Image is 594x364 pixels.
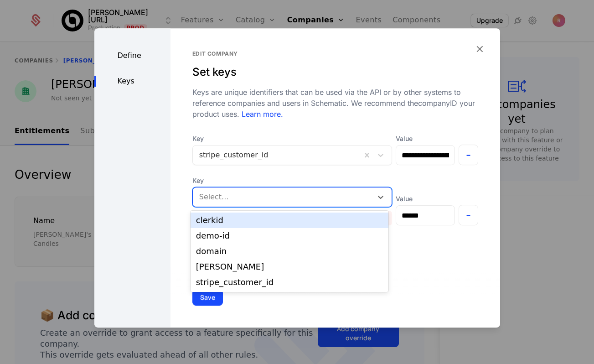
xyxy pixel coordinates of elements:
div: domain [196,247,383,255]
a: Learn more. [239,109,283,119]
div: Keys are unique identifiers that can be used via the API or by other systems to reference compani... [192,87,478,120]
button: - [459,145,478,165]
span: Key [192,176,392,185]
label: Value [396,134,455,143]
div: demo-id [196,232,383,240]
span: Key [192,134,392,143]
button: Save [192,289,223,306]
div: Set keys [192,65,478,79]
div: Edit company [192,50,478,57]
button: - [459,205,478,225]
div: Define [94,50,170,61]
div: [PERSON_NAME] [196,263,383,271]
div: clerkid [196,216,383,224]
label: Value [396,194,455,203]
div: Keys [94,76,170,87]
div: stripe_customer_id [196,278,383,286]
